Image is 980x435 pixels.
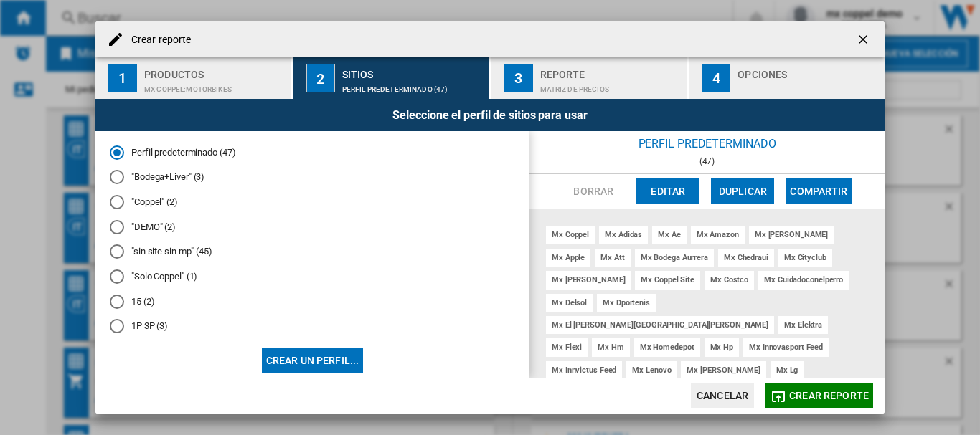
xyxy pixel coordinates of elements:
div: mx hm [592,338,630,356]
button: Crear reporte [765,383,873,408]
div: mx costco [705,271,754,289]
div: mx innvictus feed [546,361,622,379]
div: mx bodega aurrera [635,249,714,267]
div: MX COPPEL:Motorbikes [144,78,286,93]
div: Seleccione el perfil de sitios para usar [95,99,885,131]
button: Cancelar [691,383,754,408]
button: Duplicar [711,178,774,204]
div: mx lenovo [626,361,677,379]
div: Productos [144,63,286,78]
md-radio-button: Perfil predeterminado (47) [110,145,515,159]
div: Opciones [738,63,879,78]
div: mx dportenis [597,294,656,312]
ng-md-icon: getI18NText('BUTTONS.CLOSE_DIALOG') [856,32,873,49]
div: mx delsol [546,294,593,312]
button: getI18NText('BUTTONS.CLOSE_DIALOG') [850,25,879,54]
div: Perfil predeterminado [529,131,885,156]
div: Perfil predeterminado (47) [342,78,484,93]
md-radio-button: 15 (2) [110,295,515,308]
button: Editar [636,178,699,204]
button: 2 Sitios Perfil predeterminado (47) [293,57,491,99]
div: mx lg [771,361,804,379]
md-radio-button: "DEMO" (2) [110,220,515,234]
div: mx cityclub [778,249,832,267]
div: Reporte [540,63,682,78]
div: mx [PERSON_NAME] [749,226,834,244]
button: Borrar [562,178,625,204]
button: 1 Productos MX COPPEL:Motorbikes [95,57,293,99]
div: mx coppel [546,226,595,244]
span: Crear reporte [789,390,869,401]
button: Compartir [786,178,852,204]
div: mx coppel site [635,271,700,289]
div: mx hp [705,338,740,356]
div: 1 [108,64,137,92]
div: Sitios [342,63,484,78]
div: mx el [PERSON_NAME][GEOGRAPHIC_DATA][PERSON_NAME] [546,316,774,334]
div: mx amazon [691,226,745,244]
div: mx innovasport feed [743,338,829,356]
md-radio-button: 1P 3P (3) [110,320,515,333]
div: mx homedepot [634,338,700,356]
div: mx apple [546,249,590,267]
button: 3 Reporte Matriz de precios [491,57,689,99]
h4: Crear reporte [124,33,191,47]
div: mx elektra [778,316,828,334]
div: 2 [306,64,335,92]
md-radio-button: "sin site sin mp" (45) [110,245,515,259]
button: 4 Opciones [689,57,885,99]
div: 3 [504,64,533,92]
div: (47) [529,156,885,166]
div: mx att [595,249,630,267]
md-radio-button: "Bodega+Liver" (3) [110,171,515,184]
div: mx adidas [599,226,648,244]
md-radio-button: "Solo Coppel" (1) [110,270,515,284]
div: mx [PERSON_NAME] [546,271,631,289]
div: mx cuidadoconelperro [758,271,849,289]
div: mx flexi [546,338,588,356]
div: mx ae [652,226,687,244]
div: 4 [702,64,730,92]
div: mx [PERSON_NAME] [681,361,765,379]
div: mx chedraui [718,249,774,267]
button: Crear un perfil... [262,348,364,373]
div: Matriz de precios [540,78,682,93]
md-radio-button: "Coppel" (2) [110,196,515,209]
